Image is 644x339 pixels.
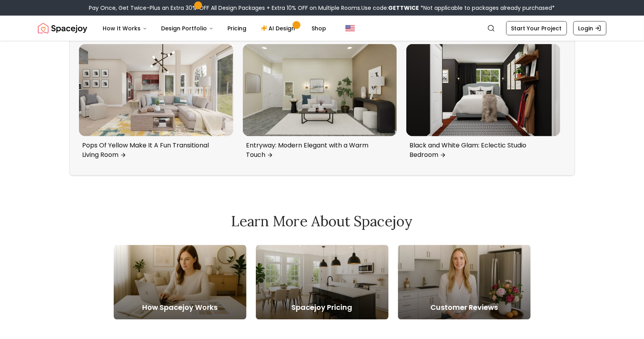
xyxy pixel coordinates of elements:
img: Black and White Glam: Eclectic Studio Bedroom [406,44,560,136]
button: How It Works [97,20,154,36]
nav: Global [38,16,606,41]
a: Shop [306,20,333,36]
p: Pops Of Yellow Make It A Fun Transitional Living Room [82,141,227,160]
h2: Learn More About Spacejoy [114,214,531,229]
img: Spacejoy Logo [38,20,87,36]
span: *Not applicable to packages already purchased* [419,4,555,12]
button: Design Portfolio [155,20,220,36]
div: 2 / 6 [79,44,233,166]
a: Entryway: Modern Elegant with a Warm TouchEntryway: Modern Elegant with a Warm Touch [243,44,397,163]
p: Entryway: Modern Elegant with a Warm Touch [246,141,391,160]
p: Black and White Glam: Eclectic Studio Bedroom [409,141,554,160]
img: Entryway: Modern Elegant with a Warm Touch [243,44,397,136]
div: 3 / 6 [243,44,397,166]
a: How Spacejoy Works [114,245,246,320]
img: United States [345,24,355,33]
a: Login [573,21,606,35]
a: AI Design [255,20,304,36]
a: Pricing [222,20,253,36]
div: 4 / 6 [406,44,560,166]
a: Pops Of Yellow Make It A Fun Transitional Living Room Pops Of Yellow Make It A Fun Transitional L... [79,44,233,163]
b: GETTWICE [389,4,419,12]
a: Spacejoy Pricing [256,245,389,320]
span: Use code: [362,4,419,12]
a: Spacejoy [38,20,87,36]
a: Start Your Project [506,21,567,35]
nav: Main [97,20,333,36]
a: Black and White Glam: Eclectic Studio BedroomBlack and White Glam: Eclectic Studio Bedroom [406,44,560,163]
h5: How Spacejoy Works [114,302,246,313]
a: Customer Reviews [398,245,531,320]
div: Pay Once, Get Twice-Plus an Extra 30% OFF All Design Packages + Extra 10% OFF on Multiple Rooms. [89,4,555,12]
h5: Spacejoy Pricing [256,302,389,313]
div: Carousel [79,44,565,166]
img: Pops Of Yellow Make It A Fun Transitional Living Room [79,44,233,136]
h5: Customer Reviews [398,302,531,313]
